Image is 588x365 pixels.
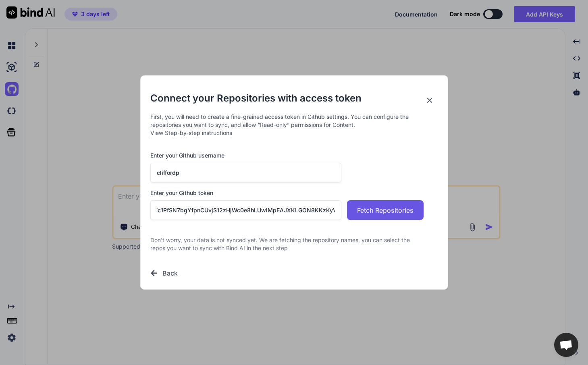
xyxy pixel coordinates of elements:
[554,333,578,357] a: Open chat
[150,113,438,137] p: First, you will need to create a fine-grained access token in Github settings. You can configure ...
[150,92,438,105] h2: Connect your Repositories with access token
[357,205,413,215] span: Fetch Repositories
[162,268,178,278] h3: Back
[150,129,232,136] span: View Step-by-step instructions
[150,151,424,160] h3: Enter your Github username
[150,163,342,182] input: Github Username
[150,189,438,197] h3: Enter your Github token
[150,200,342,220] input: Github Token
[347,200,424,220] button: Fetch Repositories
[150,236,424,252] p: Don't worry, your data is not synced yet. We are fetching the repository names, you can select th...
